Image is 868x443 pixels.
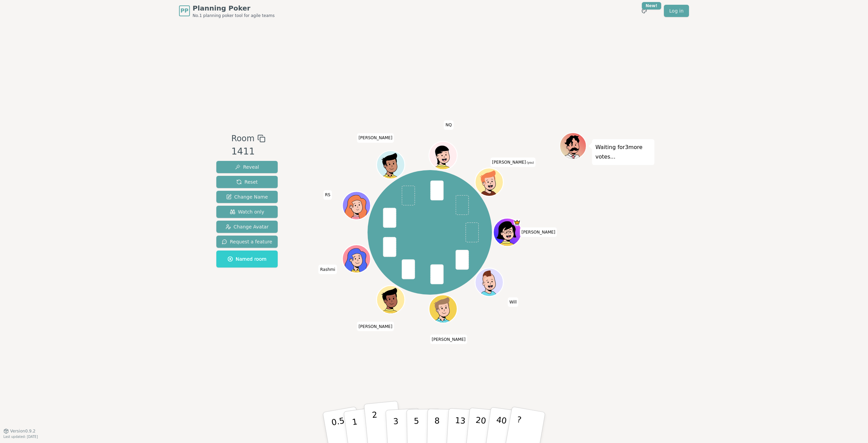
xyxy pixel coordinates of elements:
[225,223,269,230] span: Change Avatar
[514,219,521,226] span: Heidi is the host
[664,5,689,17] a: Log in
[526,161,534,164] span: (you)
[10,428,36,434] span: Version 0.9.2
[357,133,394,143] span: Click to change your name
[216,191,278,203] button: Change Name
[490,158,535,167] span: Click to change your name
[444,121,453,130] span: Click to change your name
[638,5,650,17] button: New!
[323,190,332,200] span: Click to change your name
[3,435,38,439] span: Last updated: [DATE]
[508,297,518,307] span: Click to change your name
[230,208,264,215] span: Watch only
[179,3,275,18] a: PPPlanning PokerNo.1 planning poker tool for agile teams
[595,143,651,162] p: Waiting for 3 more votes...
[216,221,278,233] button: Change Avatar
[216,251,278,267] button: Named room
[193,3,275,13] span: Planning Poker
[642,2,661,10] div: New!
[231,132,254,145] span: Room
[476,169,502,196] button: Click to change your avatar
[216,206,278,218] button: Watch only
[193,13,275,18] span: No.1 planning poker tool for agile teams
[216,161,278,173] button: Reveal
[430,335,467,344] span: Click to change your name
[357,322,394,331] span: Click to change your name
[235,164,259,170] span: Reveal
[318,265,337,274] span: Click to change your name
[3,428,36,434] button: Version0.9.2
[216,176,278,188] button: Reset
[231,145,265,159] div: 1411
[228,256,267,262] span: Named room
[180,7,188,15] span: PP
[226,193,268,200] span: Change Name
[222,238,272,245] span: Request a feature
[236,179,258,185] span: Reset
[216,236,278,248] button: Request a feature
[520,227,557,237] span: Click to change your name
